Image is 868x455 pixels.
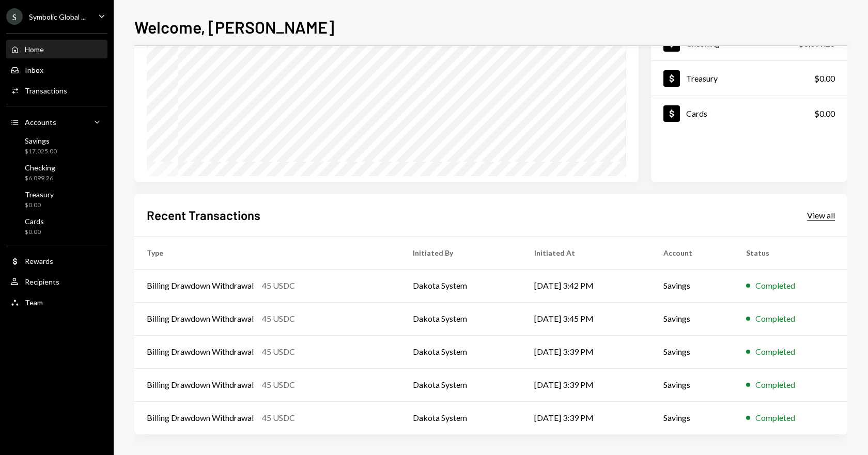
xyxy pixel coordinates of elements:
a: Team [6,293,107,311]
td: [DATE] 3:42 PM [522,269,651,302]
a: Rewards [6,252,107,270]
div: Accounts [25,118,56,127]
td: [DATE] 3:39 PM [522,368,651,401]
div: Home [25,45,44,54]
div: 45 USDC [262,346,295,358]
th: Type [134,236,400,269]
a: Inbox [6,60,107,79]
div: $0.00 [25,201,54,210]
a: Home [6,40,107,58]
div: $0.00 [814,107,835,120]
div: Completed [755,279,795,292]
a: Cards$0.00 [6,214,107,239]
div: S [6,8,23,25]
div: Billing Drawdown Withdrawal [147,379,254,391]
td: [DATE] 3:39 PM [522,401,651,434]
th: Status [734,236,847,269]
td: Dakota System [400,335,522,368]
td: Savings [651,269,734,302]
div: Completed [755,412,795,424]
td: Dakota System [400,368,522,401]
div: Recipients [25,277,59,286]
a: Treasury$0.00 [651,61,847,96]
h2: Recent Transactions [147,207,260,224]
div: Checking [25,163,55,172]
a: Savings$17,025.00 [6,133,107,158]
div: Inbox [25,66,43,74]
div: Billing Drawdown Withdrawal [147,412,254,424]
div: Billing Drawdown Withdrawal [147,279,254,292]
td: Dakota System [400,269,522,302]
a: Treasury$0.00 [6,187,107,212]
div: Symbolic Global ... [29,12,86,21]
div: View all [807,210,835,221]
th: Initiated By [400,236,522,269]
div: Cards [686,108,707,118]
div: 45 USDC [262,412,295,424]
div: $17,025.00 [25,147,57,156]
a: Recipients [6,272,107,291]
div: Treasury [686,73,718,83]
th: Initiated At [522,236,651,269]
div: Cards [25,217,44,226]
a: Cards$0.00 [651,96,847,131]
td: [DATE] 3:39 PM [522,335,651,368]
div: 45 USDC [262,312,295,325]
a: View all [807,209,835,221]
div: Team [25,298,43,307]
th: Account [651,236,734,269]
td: Dakota System [400,302,522,335]
div: Savings [25,136,57,145]
div: 45 USDC [262,379,295,391]
div: Rewards [25,257,53,265]
div: 45 USDC [262,279,295,292]
td: Savings [651,401,734,434]
td: [DATE] 3:45 PM [522,302,651,335]
div: Billing Drawdown Withdrawal [147,312,254,325]
h1: Welcome, [PERSON_NAME] [134,17,334,37]
a: Transactions [6,81,107,100]
div: $0.00 [25,228,44,237]
div: $0.00 [814,72,835,85]
div: Completed [755,379,795,391]
div: Billing Drawdown Withdrawal [147,346,254,358]
td: Savings [651,335,734,368]
div: Completed [755,312,795,325]
td: Savings [651,302,734,335]
td: Dakota System [400,401,522,434]
td: Savings [651,368,734,401]
div: Treasury [25,190,54,199]
div: Completed [755,346,795,358]
a: Accounts [6,113,107,131]
div: Transactions [25,86,67,95]
a: Checking$6,099.26 [6,160,107,185]
div: $6,099.26 [25,174,55,183]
